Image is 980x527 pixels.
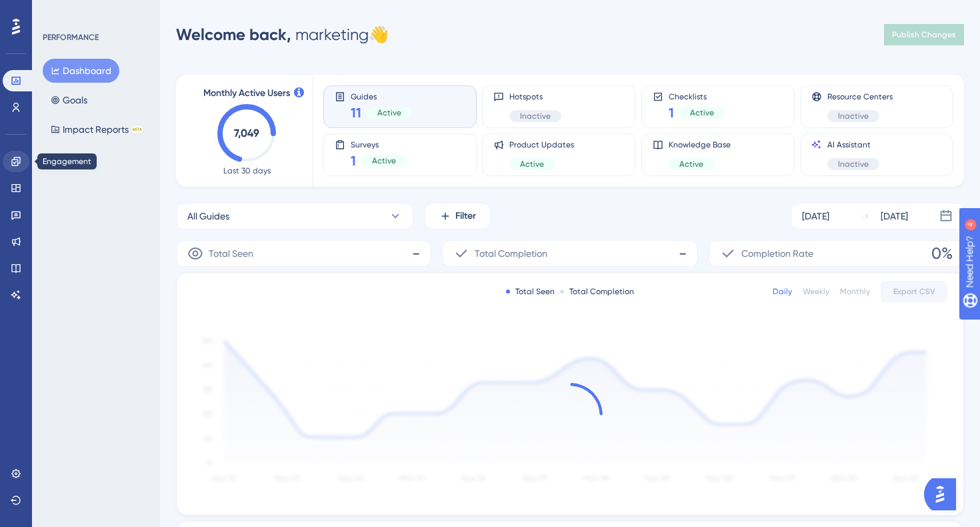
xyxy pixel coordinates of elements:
span: 1 [669,103,674,122]
span: Active [520,159,544,169]
span: Need Help? [31,3,83,19]
button: Goals [43,88,95,112]
span: - [679,243,687,264]
span: Knowledge Base [669,139,731,150]
div: Total Completion [560,286,634,297]
span: Total Seen [209,245,253,261]
span: Monthly Active Users [203,85,290,101]
button: Impact ReportsBETA [43,117,151,141]
span: Active [679,159,703,169]
span: 11 [351,103,361,122]
span: Inactive [838,159,869,169]
button: Filter [424,203,491,229]
span: Surveys [351,139,407,149]
span: Completion Rate [741,245,813,261]
div: Monthly [840,286,870,297]
span: Total Completion [475,245,547,261]
span: Checklists [669,91,725,101]
text: 7,049 [234,127,259,139]
button: Publish Changes [884,24,964,45]
span: 0% [931,243,953,264]
button: All Guides [176,203,413,229]
span: Active [690,107,714,118]
span: Last 30 days [223,165,271,176]
span: - [412,243,420,264]
iframe: UserGuiding AI Assistant Launcher [924,474,964,514]
div: [DATE] [881,208,908,224]
span: Welcome back, [176,25,291,44]
span: Inactive [520,111,551,121]
div: 4 [93,7,97,17]
span: Export CSV [893,286,935,297]
div: BETA [131,126,143,133]
div: Total Seen [506,286,555,297]
button: Dashboard [43,59,119,83]
span: Active [372,155,396,166]
span: Product Updates [509,139,574,150]
span: Publish Changes [892,29,956,40]
div: [DATE] [802,208,829,224]
span: All Guides [187,208,229,224]
div: Weekly [803,286,829,297]
span: 1 [351,151,356,170]
span: Inactive [838,111,869,121]
span: Active [377,107,401,118]
button: Export CSV [881,281,947,302]
div: PERFORMANCE [43,32,99,43]
div: marketing 👋 [176,24,389,45]
span: Hotspots [509,91,561,102]
div: Daily [773,286,792,297]
span: Filter [455,208,476,224]
span: AI Assistant [827,139,879,150]
span: Guides [351,91,412,101]
span: Resource Centers [827,91,893,102]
